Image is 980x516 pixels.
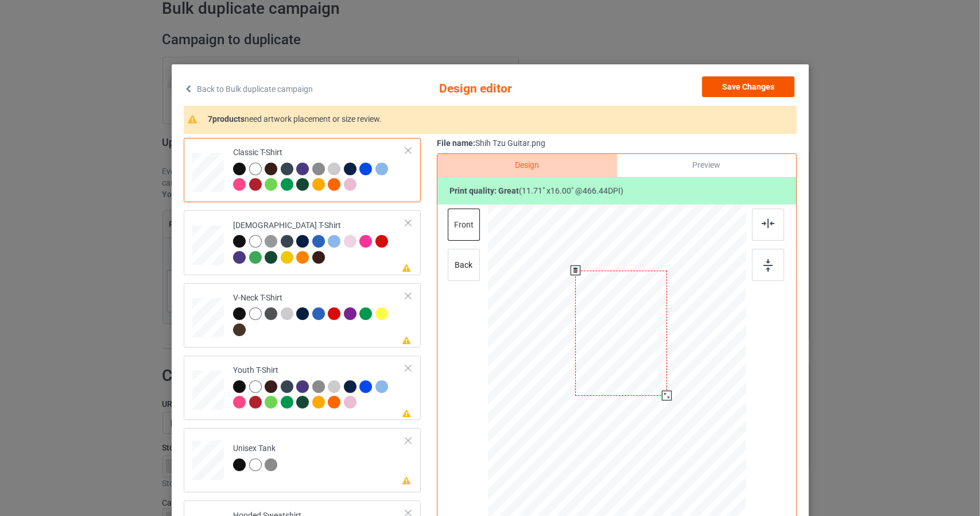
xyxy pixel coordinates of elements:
[312,380,324,393] img: heather_texture.png
[265,459,277,471] img: heather_texture.png
[764,259,773,272] img: svg+xml;base64,PD94bWwgdmVyc2lvbj0iMS4wIiBlbmNvZGluZz0iVVRGLTgiPz4KPHN2ZyB3aWR0aD0iMTZweCIgaGVpZ2...
[702,76,795,97] button: Save Changes
[447,209,479,241] div: front
[437,154,617,177] div: Design
[233,443,281,470] div: Unisex Tank
[184,210,421,275] div: [DEMOGRAPHIC_DATA] T-Shirt
[475,138,545,148] span: Shih Tzu Guitar.png
[233,147,406,190] div: Classic T-Shirt
[184,283,421,348] div: V-Neck T-Shirt
[233,365,406,408] div: Youth T-Shirt
[437,138,475,148] span: File name:
[233,220,406,263] div: [DEMOGRAPHIC_DATA] T-Shirt
[208,114,245,124] span: 7 products
[184,356,421,420] div: Youth T-Shirt
[312,163,324,175] img: heather_texture.png
[498,186,519,195] span: great
[188,115,204,124] img: warning
[184,138,421,202] div: Classic T-Shirt
[184,428,421,492] div: Unisex Tank
[447,249,479,281] div: back
[519,186,623,195] span: ( 11.71 " x 16.00 " @ 466.44 DPI)
[184,76,313,102] a: Back to Bulk duplicate campaign
[450,186,519,195] b: Print quality:
[233,292,406,336] div: V-Neck T-Shirt
[245,114,382,124] span: need artwork placement or size review.
[762,219,774,228] img: svg+xml;base64,PD94bWwgdmVyc2lvbj0iMS4wIiBlbmNvZGluZz0iVVRGLTgiPz4KPHN2ZyB3aWR0aD0iMjJweCIgaGVpZ2...
[439,76,576,102] span: Design editor
[617,154,796,177] div: Preview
